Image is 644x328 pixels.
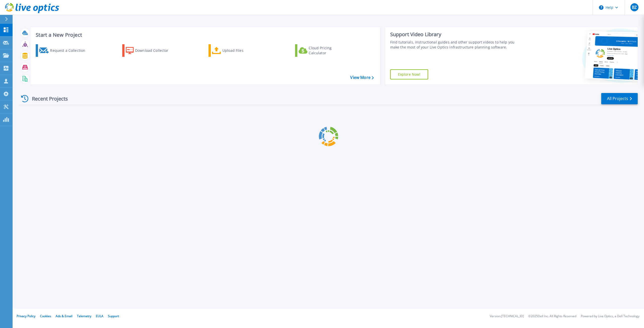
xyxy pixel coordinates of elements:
h3: Start a New Project [36,32,374,38]
li: Powered by Live Optics, a Dell Technology [581,315,639,318]
li: © 2025 Dell Inc. All Rights Reserved [528,315,576,318]
a: Cookies [40,314,51,318]
div: Find tutorials, instructional guides and other support videos to help you make the most of your L... [390,40,521,50]
div: Request a Collection [50,45,90,56]
a: Request a Collection [36,44,92,57]
div: Upload Files [222,45,263,56]
a: All Projects [601,93,638,104]
span: BZ [632,5,637,9]
a: Upload Files [209,44,265,57]
a: Privacy Policy [17,314,35,318]
li: Version: [TECHNICAL_ID] [490,315,524,318]
div: Cloud Pricing Calculator [309,45,349,56]
a: Explore Now! [390,69,428,79]
a: EULA [96,314,103,318]
div: Recent Projects [19,92,75,105]
a: Cloud Pricing Calculator [295,44,351,57]
div: Download Collector [135,45,175,56]
a: Support [108,314,119,318]
a: Download Collector [122,44,178,57]
a: Ads & Email [56,314,72,318]
div: Support Video Library [390,31,521,38]
a: Telemetry [77,314,91,318]
a: View More [350,75,374,80]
